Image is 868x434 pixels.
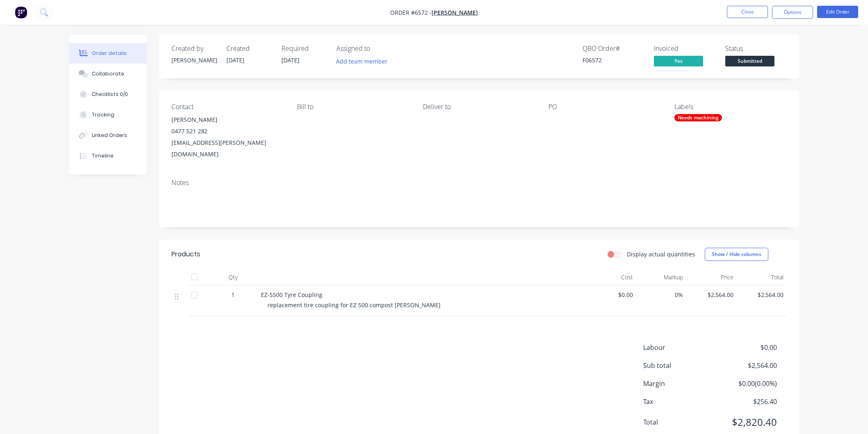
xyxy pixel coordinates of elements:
[737,269,787,286] div: Total
[686,269,737,286] div: Price
[636,269,687,286] div: Markup
[548,103,661,111] div: PO
[92,50,127,57] div: Order details
[92,132,127,139] div: Linked Orders
[740,290,784,299] span: $2,564.00
[716,343,777,352] span: $0.00
[772,6,813,19] button: Options
[390,9,432,16] span: Order #6572 -
[643,397,716,407] span: Tax
[92,111,114,119] div: Tracking
[69,43,147,64] button: Order details
[171,126,284,137] div: 0477 521 282
[15,6,27,18] img: Factory
[674,114,722,121] div: Needs machining
[171,103,284,111] div: Contact
[171,114,284,126] div: [PERSON_NAME]
[281,45,327,53] div: Required
[69,146,147,166] button: Timeline
[231,290,235,299] span: 1
[92,70,124,78] div: Collaborate
[208,269,258,286] div: Qty
[716,379,777,388] span: $0.00 ( 0.00 %)
[297,103,409,111] div: Bill to
[69,64,147,84] button: Collaborate
[432,9,478,16] a: [PERSON_NAME]
[627,250,695,258] label: Display actual quantities
[716,361,777,370] span: $2,564.00
[643,361,716,370] span: Sub total
[727,6,768,18] button: Close
[582,56,644,64] div: F06572
[654,56,703,66] span: Yes
[716,415,777,429] span: $2,820.40
[586,269,636,286] div: Cost
[332,56,392,67] button: Add team member
[171,114,284,160] div: [PERSON_NAME]0477 521 282[EMAIL_ADDRESS][PERSON_NAME][DOMAIN_NAME]
[643,417,716,427] span: Total
[674,103,787,111] div: Labels
[817,6,858,18] button: Edit Order
[69,105,147,125] button: Tracking
[423,103,535,111] div: Deliver to
[705,248,768,261] button: Show / Hide columns
[267,301,441,309] span: replacement tire coupling for EZ 500 compost [PERSON_NAME]
[336,45,418,53] div: Assigned to
[336,56,392,67] button: Add team member
[281,56,299,64] span: [DATE]
[716,397,777,407] span: $256.40
[725,45,787,53] div: Status
[725,56,774,68] button: Submitted
[171,179,787,187] div: Notes
[640,290,683,299] span: 0%
[690,290,733,299] span: $2,564.00
[725,56,774,66] span: Submitted
[643,379,716,388] span: Margin
[643,343,716,352] span: Labour
[171,249,200,259] div: Products
[92,152,114,160] div: Timeline
[654,45,715,53] div: Invoiced
[171,137,284,160] div: [EMAIL_ADDRESS][PERSON_NAME][DOMAIN_NAME]
[226,56,244,64] span: [DATE]
[92,91,128,98] div: Checklists 0/0
[171,56,217,64] div: [PERSON_NAME]
[582,45,644,53] div: QBO Order #
[261,291,322,299] span: EZ-5500 Tyre Coupling
[69,125,147,146] button: Linked Orders
[69,84,147,105] button: Checklists 0/0
[226,45,272,53] div: Created
[171,45,217,53] div: Created by
[589,290,633,299] span: $0.00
